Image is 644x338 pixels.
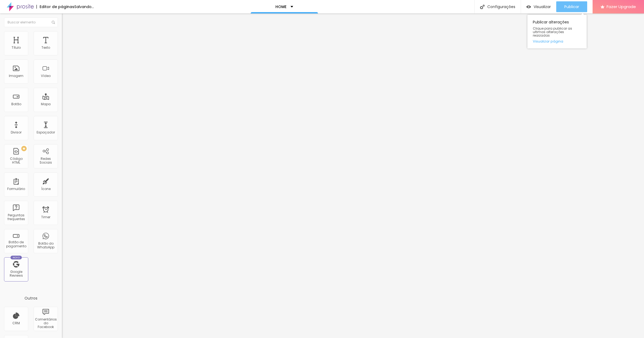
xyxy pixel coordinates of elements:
div: Comentários do Facebook [35,318,56,329]
div: Publicar alterações [527,15,587,48]
div: Perguntas frequentes [5,213,27,221]
img: Icone [480,5,485,9]
img: Icone [52,21,55,24]
p: HOME [275,5,286,9]
div: Formulário [7,187,25,191]
div: Código HTML [5,157,27,165]
div: Timer [41,215,50,219]
button: Publicar [556,1,587,12]
div: Salvando... [74,5,94,9]
div: Texto [41,46,50,50]
div: Novo [10,256,22,259]
button: Visualizar [521,1,556,12]
img: view-1.svg [526,5,531,9]
div: Redes Sociais [35,157,56,165]
a: Visualizar página [533,40,581,43]
div: Espaçador [37,131,55,134]
div: Vídeo [41,74,51,78]
div: CRM [12,321,20,325]
div: Mapa [41,102,51,106]
iframe: Editor [62,13,644,338]
div: Botão do WhatsApp [35,242,56,249]
span: Publicar [564,5,579,9]
div: Botão [11,102,21,106]
div: Imagem [9,74,23,78]
span: Clique para publicar as ultimas alterações reaizadas [533,27,581,37]
div: Ícone [41,187,51,191]
div: Editor de páginas [36,5,74,9]
span: Visualizar [534,5,551,9]
div: Divisor [11,131,22,134]
div: Google Reviews [5,270,27,278]
div: Botão de pagamento [5,240,27,248]
input: Buscar elemento [4,17,58,27]
span: Fazer Upgrade [607,4,636,9]
div: Título [12,46,21,50]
